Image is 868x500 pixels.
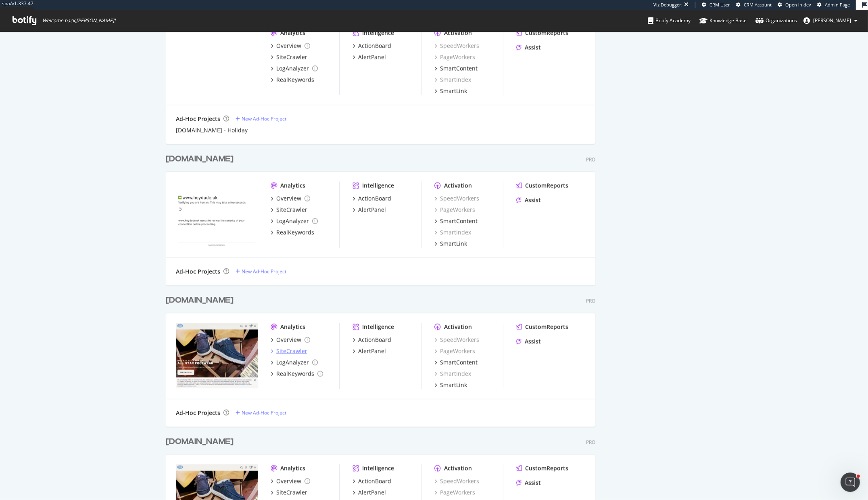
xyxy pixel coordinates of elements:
a: Organizations [755,10,797,32]
a: LogAnalyzer [271,217,318,225]
div: CustomReports [525,182,568,190]
iframe: Intercom live chat [841,473,860,492]
div: [DOMAIN_NAME] [166,295,234,307]
div: AlertPanel [358,347,386,355]
div: Analytics [280,182,305,190]
div: ActionBoard [358,42,391,50]
a: Assist [516,479,541,487]
a: Assist [516,338,541,346]
div: Overview [276,336,301,344]
a: SmartIndex [434,76,471,84]
div: AlertPanel [358,489,386,497]
a: Knowledge Base [699,10,747,32]
a: LogAnalyzer [271,359,318,367]
div: Analytics [280,29,305,37]
div: SiteCrawler [276,489,307,497]
a: AlertPanel [353,347,386,355]
div: [DOMAIN_NAME] [166,153,234,165]
a: CustomReports [516,464,568,473]
div: AlertPanel [358,53,386,61]
img: heydude.com [176,323,258,389]
a: LogAnalyzer [271,65,318,73]
a: PageWorkers [434,53,475,61]
div: Overview [276,42,301,50]
div: Viz Debugger: [653,2,682,8]
div: Overview [276,477,301,485]
a: Overview [271,195,310,203]
div: Overview [276,195,301,203]
a: Overview [271,42,310,50]
a: [DOMAIN_NAME] [166,436,237,448]
a: SiteCrawler [271,347,307,355]
div: Assist [525,338,541,346]
div: SiteCrawler [276,206,307,214]
div: New Ad-Hoc Project [242,116,286,122]
a: SpeedWorkers [434,42,479,50]
div: Intelligence [362,464,394,473]
a: ActionBoard [353,477,391,485]
a: [DOMAIN_NAME] [166,153,237,165]
div: LogAnalyzer [276,65,309,73]
a: Overview [271,477,310,485]
a: CustomReports [516,29,568,37]
span: Welcome back, [PERSON_NAME] ! [42,17,115,24]
div: Assist [525,44,541,52]
span: CRM Account [744,2,772,8]
div: CustomReports [525,464,568,473]
a: Admin Page [817,2,850,8]
a: SpeedWorkers [434,477,479,485]
span: Admin Page [825,2,850,8]
a: ActionBoard [353,195,391,203]
a: CRM User [702,2,730,8]
div: Pro [586,156,595,163]
div: CustomReports [525,29,568,37]
div: Organizations [755,17,797,25]
a: RealKeywords [271,370,323,378]
div: Activation [444,323,472,331]
div: Assist [525,196,541,204]
button: [PERSON_NAME] [797,14,864,27]
a: PageWorkers [434,206,475,214]
a: New Ad-Hoc Project [236,116,286,122]
a: CustomReports [516,323,568,331]
a: SmartLink [434,240,467,248]
a: SmartContent [434,65,478,73]
a: SpeedWorkers [434,195,479,203]
a: SiteCrawler [271,489,307,497]
div: Pro [586,439,595,446]
a: AlertPanel [353,206,386,214]
div: Assist [525,479,541,487]
a: SmartIndex [434,229,471,237]
a: Open in dev [778,2,811,8]
div: Ad-Hoc Projects [176,409,220,417]
div: SmartContent [440,217,478,225]
div: Intelligence [362,323,394,331]
div: Intelligence [362,29,394,37]
span: CRM User [709,2,730,8]
div: LogAnalyzer [276,359,309,367]
a: Overview [271,336,310,344]
a: [DOMAIN_NAME] - Holiday [176,126,248,134]
div: SmartLink [440,87,467,95]
div: Analytics [280,323,305,331]
div: SmartLink [440,381,467,389]
div: Activation [444,182,472,190]
a: PageWorkers [434,347,475,355]
div: Knowledge Base [699,17,747,25]
a: CustomReports [516,182,568,190]
div: Analytics [280,464,305,473]
div: Ad-Hoc Projects [176,115,220,123]
div: Botify Academy [648,17,691,25]
a: RealKeywords [271,76,314,84]
a: AlertPanel [353,489,386,497]
div: New Ad-Hoc Project [242,410,286,416]
div: SmartContent [440,359,478,367]
div: [DOMAIN_NAME] [166,436,234,448]
div: ActionBoard [358,336,391,344]
div: SpeedWorkers [434,336,479,344]
div: Ad-Hoc Projects [176,268,220,276]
